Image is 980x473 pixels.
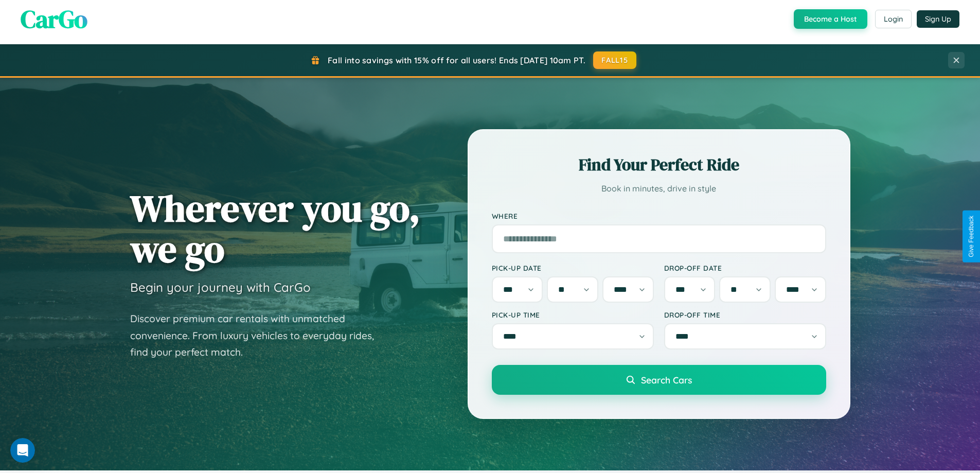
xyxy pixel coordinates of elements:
span: CarGo [21,2,87,36]
button: Search Cars [492,365,826,395]
h2: Find Your Perfect Ride [492,153,826,176]
button: Sign Up [917,10,959,28]
h3: Begin your journey with CarGo [130,279,311,295]
label: Pick-up Date [492,264,654,272]
span: Fall into savings with 15% off for all users! Ends [DATE] 10am PT. [328,55,585,65]
button: Login [875,10,912,28]
label: Drop-off Date [664,264,826,272]
iframe: Intercom live chat [10,438,35,463]
label: Pick-up Time [492,310,654,319]
div: Give Feedback [968,216,975,257]
button: FALL15 [593,51,636,69]
p: Discover premium car rentals with unmatched convenience. From luxury vehicles to everyday rides, ... [130,310,387,361]
button: Become a Host [794,9,867,29]
h1: Wherever you go, we go [130,188,420,269]
span: Search Cars [641,374,692,386]
label: Where [492,212,826,220]
p: Book in minutes, drive in style [492,181,826,196]
label: Drop-off Time [664,310,826,319]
